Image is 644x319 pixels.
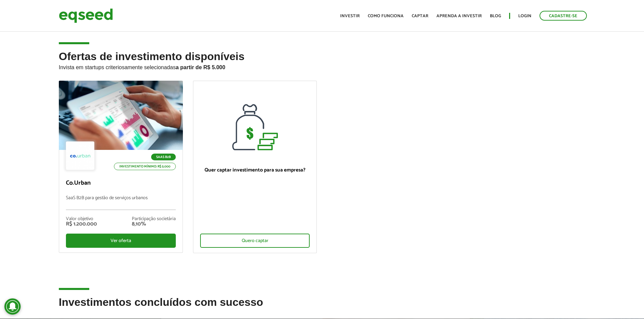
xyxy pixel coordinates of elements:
[59,296,586,318] h2: Investimentos concluídos com sucesso
[200,234,310,248] div: Quero captar
[368,14,404,18] a: Como funciona
[66,180,176,187] p: Co.Urban
[59,7,113,25] img: EqSeed
[132,221,176,227] div: 8,10%
[59,81,183,253] a: SaaS B2B Investimento mínimo: R$ 5.000 Co.Urban SaaS B2B para gestão de serviços urbanos Valor ob...
[151,154,176,160] p: SaaS B2B
[490,14,501,18] a: Blog
[518,14,531,18] a: Login
[132,217,176,221] div: Participação societária
[412,14,428,18] a: Captar
[59,51,586,81] h2: Ofertas de investimento disponíveis
[436,14,482,18] a: Aprenda a investir
[340,14,360,18] a: Investir
[66,234,176,248] div: Ver oferta
[66,195,176,210] p: SaaS B2B para gestão de serviços urbanos
[66,217,97,221] div: Valor objetivo
[114,163,176,170] p: Investimento mínimo: R$ 5.000
[66,221,97,227] div: R$ 1.200.000
[540,11,587,21] a: Cadastre-se
[59,62,586,71] p: Invista em startups criteriosamente selecionadas
[200,167,310,173] p: Quer captar investimento para sua empresa?
[176,64,225,70] strong: a partir de R$ 5.000
[193,81,317,253] a: Quer captar investimento para sua empresa? Quero captar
